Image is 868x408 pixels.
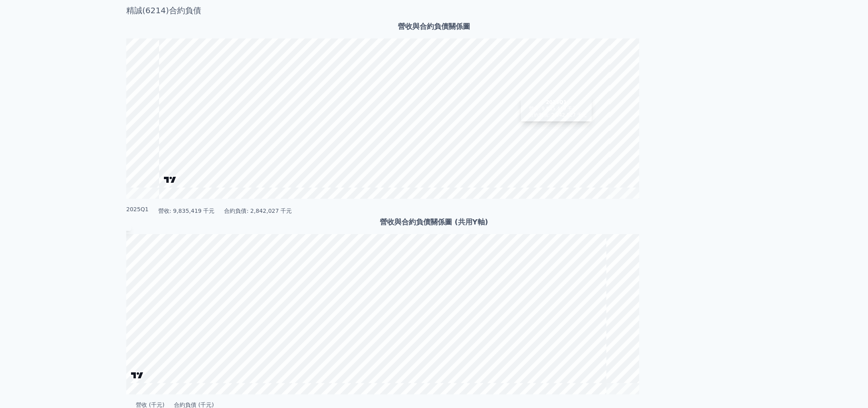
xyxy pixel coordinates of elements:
[224,207,292,215] span: 合約負債: 2,842,027 千元
[126,5,742,16] h3: 精誠(6214)合約負債
[529,105,577,112] span: 營收: 9,835,419 千元
[130,372,144,379] a: Charting by TradingView
[126,21,742,32] h3: 營收與合約負債關係圖
[126,205,149,213] div: 2025Q1
[529,112,587,118] span: 合約負債: 2,842,027 千元
[158,207,215,215] span: 營收: 9,835,419 千元
[526,99,587,105] div: 2025Q1
[163,176,177,184] a: Charting by TradingView
[126,216,742,228] h3: 營收與合約負債關係圖 (共用Y軸)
